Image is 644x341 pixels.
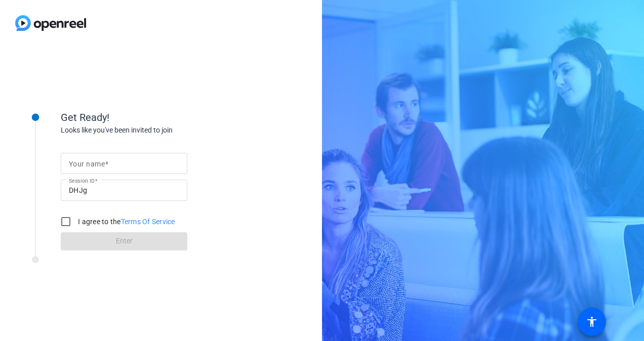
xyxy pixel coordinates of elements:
mat-icon: accessibility [586,316,598,328]
label: I agree to the [76,217,175,227]
div: Looks like you've been invited to join [61,125,263,136]
mat-label: Your name [69,160,105,168]
a: Terms Of Service [121,218,175,226]
div: Get Ready! [61,110,263,125]
mat-label: Session ID [69,178,95,184]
